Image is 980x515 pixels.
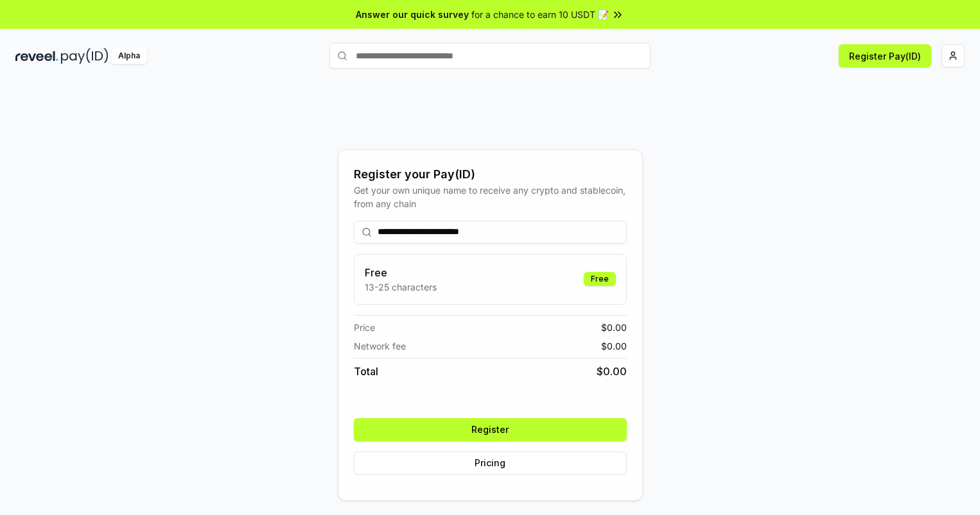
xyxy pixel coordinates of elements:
[601,339,627,353] span: $ 0.00
[356,8,469,21] span: Answer our quick survey
[354,364,378,379] span: Total
[471,8,609,21] span: for a chance to earn 10 USDT 📝
[354,418,627,441] button: Register
[111,48,147,64] div: Alpha
[354,339,406,353] span: Network fee
[354,452,627,475] button: Pricing
[839,44,931,67] button: Register Pay(ID)
[15,48,58,64] img: reveel_dark
[61,48,109,64] img: pay_id
[584,272,616,286] div: Free
[601,321,627,334] span: $ 0.00
[354,321,375,334] span: Price
[365,280,437,294] p: 13-25 characters
[354,165,627,183] div: Register your Pay(ID)
[597,364,627,379] span: $ 0.00
[365,265,437,280] h3: Free
[354,183,627,210] div: Get your own unique name to receive any crypto and stablecoin, from any chain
